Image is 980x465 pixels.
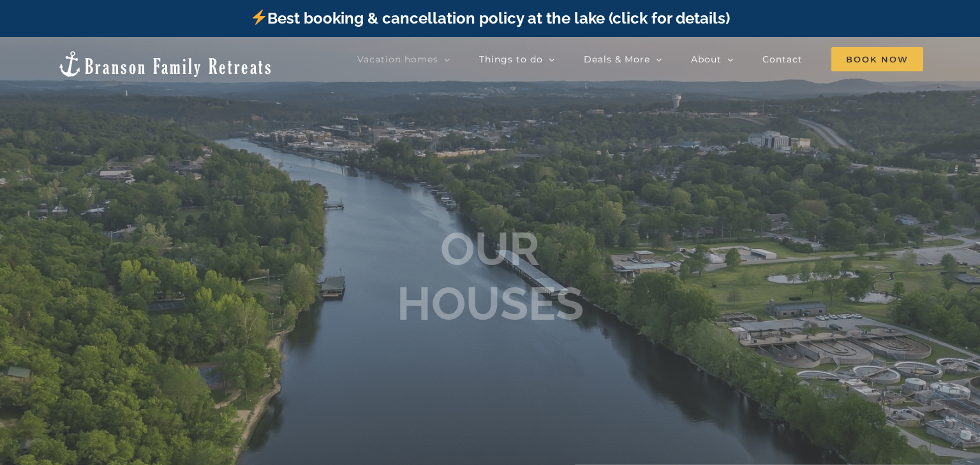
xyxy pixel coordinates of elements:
[762,55,803,64] span: Contact
[357,55,438,64] span: Vacation homes
[251,10,267,25] img: ⚡️
[357,46,450,72] a: Vacation homes
[762,46,803,72] a: Contact
[57,50,273,78] img: Branson Family Retreats Logo
[691,46,734,72] a: About
[357,46,923,72] nav: Main Menu
[831,46,923,72] a: Book Now
[584,55,650,64] span: Deals & More
[250,9,730,27] a: Best booking & cancellation policy at the lake (click for details)
[479,46,555,72] a: Things to do
[831,47,923,71] span: Book Now
[479,55,543,64] span: Things to do
[397,221,584,330] b: OUR HOUSES
[691,55,722,64] span: About
[584,46,662,72] a: Deals & More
